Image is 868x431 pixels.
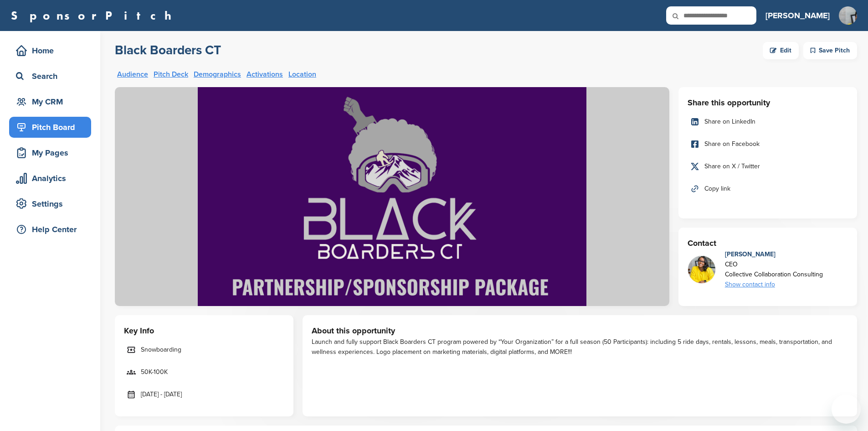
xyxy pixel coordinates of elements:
img: Untitled design (1) [688,256,715,283]
span: Share on Facebook [704,139,760,149]
div: Home [14,42,91,59]
a: Share on Facebook [688,135,848,154]
a: Search [9,66,91,87]
div: Show contact info [725,280,823,290]
a: Share on X / Twitter [688,157,848,176]
a: My CRM [9,91,91,112]
a: My Pages [9,142,91,163]
span: Share on LinkedIn [704,117,755,127]
a: Settings [9,193,91,214]
span: Copy link [704,184,730,194]
div: CEO [725,260,823,270]
h3: Contact [688,237,848,249]
a: Home [9,40,91,61]
span: 50K-100K [141,367,168,377]
div: Launch and fully support Black Boarders CT program powered by “Your Organization” for a full seas... [312,337,848,357]
h2: Black Boarders CT [115,42,221,58]
h3: Key Info [124,324,284,337]
img: Sponsorpitch & [115,87,669,306]
a: Activations [247,71,283,78]
span: Snowboarding [141,345,181,355]
a: Pitch Board [9,117,91,138]
h3: [PERSON_NAME] [765,9,830,22]
div: Collective Collaboration Consulting [725,270,823,280]
div: Analytics [14,170,91,187]
a: Edit [763,42,799,59]
iframe: Button to launch messaging window [832,395,861,424]
a: SponsorPitch [11,10,177,21]
h3: About this opportunity [312,324,848,337]
a: Analytics [9,168,91,189]
a: Copy link [688,179,848,198]
div: Pitch Board [14,119,91,135]
div: Search [14,68,91,84]
a: Black Boarders CT [115,42,221,59]
span: [DATE] - [DATE] [141,389,182,400]
a: Help Center [9,219,91,240]
div: Save Pitch [803,42,857,59]
a: Demographics [194,71,241,78]
a: Share on LinkedIn [688,112,848,131]
div: My Pages [14,145,91,161]
span: Share on X / Twitter [704,161,760,171]
a: Pitch Deck [154,71,188,78]
div: Settings [14,196,91,212]
a: [PERSON_NAME] [765,5,830,26]
div: [PERSON_NAME] [725,249,823,260]
a: Audience [117,71,148,78]
h3: Share this opportunity [688,96,848,109]
div: Help Center [14,221,91,238]
a: Location [288,71,316,78]
div: My CRM [14,93,91,110]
